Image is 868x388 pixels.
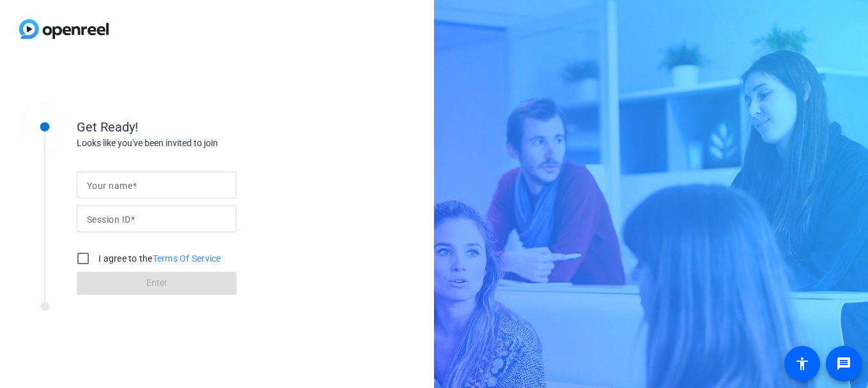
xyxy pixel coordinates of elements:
[794,356,810,371] mat-icon: accessibility
[701,32,851,61] div: Your Token has expired. Please Login again
[153,253,221,264] a: Terms Of Service
[848,13,855,33] button: Close
[77,137,332,150] div: Looks like you've been invited to join
[836,356,851,371] mat-icon: message
[848,15,855,31] span: ×
[701,17,851,32] div: Error!
[96,252,221,265] label: I agree to the
[87,214,130,225] mat-label: Session ID
[87,181,132,191] mat-label: Your name
[77,117,332,137] div: Get Ready!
